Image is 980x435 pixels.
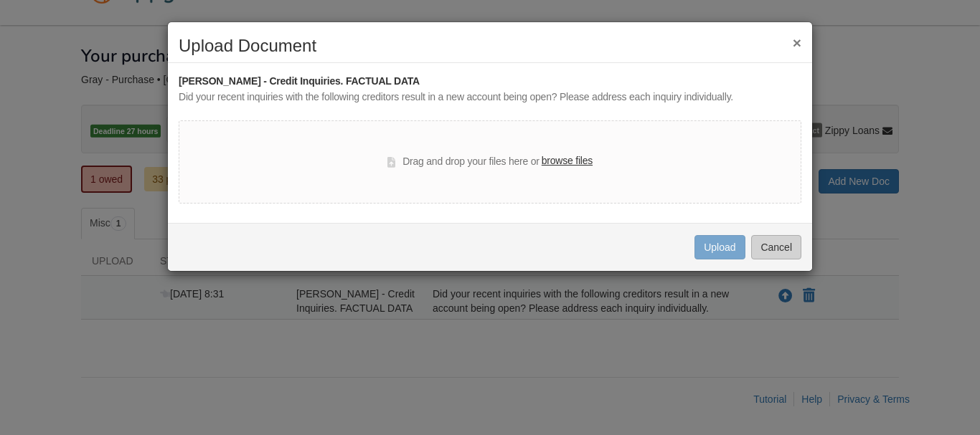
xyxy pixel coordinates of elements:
[793,35,801,50] button: ×
[694,235,745,259] button: Upload
[751,235,801,259] button: Cancel
[542,153,593,169] label: browse files
[179,90,801,105] div: Did your recent inquiries with the following creditors result in a new account being open? Please...
[179,37,801,55] h2: Upload Document
[387,153,593,171] div: Drag and drop your files here or
[179,74,801,90] div: [PERSON_NAME] - Credit Inquiries. FACTUAL DATA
